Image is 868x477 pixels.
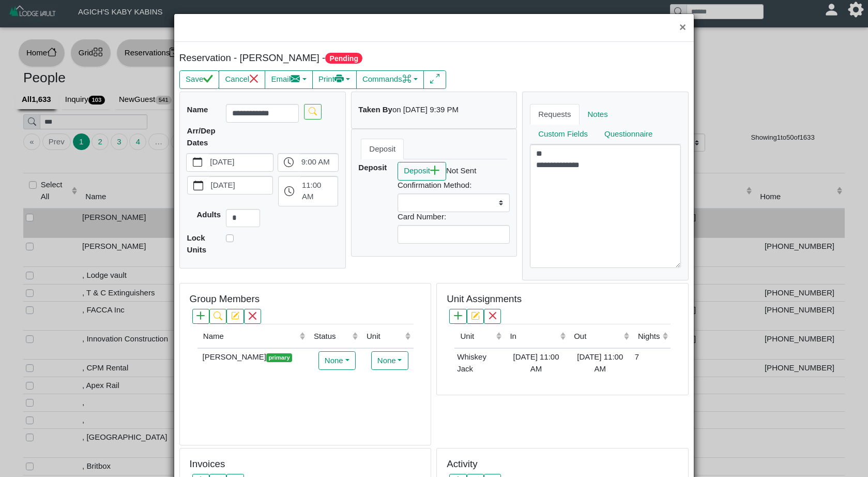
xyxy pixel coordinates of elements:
[312,70,357,89] button: Printprinter fill
[209,176,272,194] label: [DATE]
[300,176,338,205] label: 11:00 AM
[358,105,392,114] b: Taken By
[398,181,510,190] h6: Confirmation Method:
[214,311,222,320] svg: search
[398,212,510,221] h6: Card Number:
[196,311,205,320] svg: plus
[249,74,259,84] svg: x
[334,74,344,84] svg: printer fill
[530,124,596,145] a: Custom Fields
[279,176,300,205] button: clock
[392,105,459,114] i: on [DATE] 9:39 PM
[447,293,522,305] h5: Unit Assignments
[291,74,300,84] svg: envelope fill
[248,311,256,320] svg: x
[187,233,207,254] b: Lock Units
[489,311,497,320] svg: x
[265,70,313,89] button: Emailenvelope fill
[284,157,294,167] svg: clock
[244,309,261,324] button: x
[596,124,661,145] a: Questionnaire
[179,52,432,64] h5: Reservation - [PERSON_NAME] -
[430,166,440,175] svg: plus
[510,331,557,342] div: In
[187,126,216,147] b: Arr/Dep Dates
[314,331,350,342] div: Status
[507,351,566,375] div: [DATE] 11:00 AM
[231,311,239,320] svg: pencil square
[460,331,493,342] div: Unit
[449,309,466,324] button: plus
[446,166,476,175] i: Not Sent
[574,331,621,342] div: Out
[203,74,213,84] svg: check
[484,309,501,324] button: x
[299,154,338,171] label: 9:00 AM
[278,154,299,171] button: clock
[200,351,306,363] div: [PERSON_NAME]
[192,309,209,324] button: plus
[203,331,297,342] div: Name
[179,70,219,89] button: Savecheck
[454,348,504,377] td: Whiskey Jack
[318,351,356,370] button: None
[423,70,446,89] button: arrows angle expand
[196,210,221,219] b: Adults
[226,309,243,324] button: pencil square
[284,186,294,196] svg: clock
[356,70,424,89] button: Commandscommand
[672,14,694,41] button: Close
[430,74,440,84] svg: arrows angle expand
[398,162,446,181] button: Depositplus
[219,70,265,89] button: Cancelx
[632,348,671,377] td: 7
[188,176,209,194] button: calendar
[447,458,477,470] h5: Activity
[266,353,292,362] span: primary
[530,104,579,125] a: Requests
[580,104,616,125] a: Notes
[402,74,412,84] svg: command
[309,107,317,115] svg: search
[193,181,203,190] svg: calendar
[571,351,630,375] div: [DATE] 11:00 AM
[190,293,260,305] h5: Group Members
[367,331,403,342] div: Unit
[187,105,208,114] b: Name
[208,154,273,171] label: [DATE]
[638,331,660,342] div: Nights
[190,458,225,470] h5: Invoices
[304,104,321,119] button: search
[454,311,462,320] svg: plus
[371,351,408,370] button: None
[187,154,208,171] button: calendar
[358,163,387,172] b: Deposit
[361,139,404,159] a: Deposit
[209,309,226,324] button: search
[471,311,479,320] svg: pencil square
[193,157,203,167] svg: calendar
[467,309,484,324] button: pencil square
